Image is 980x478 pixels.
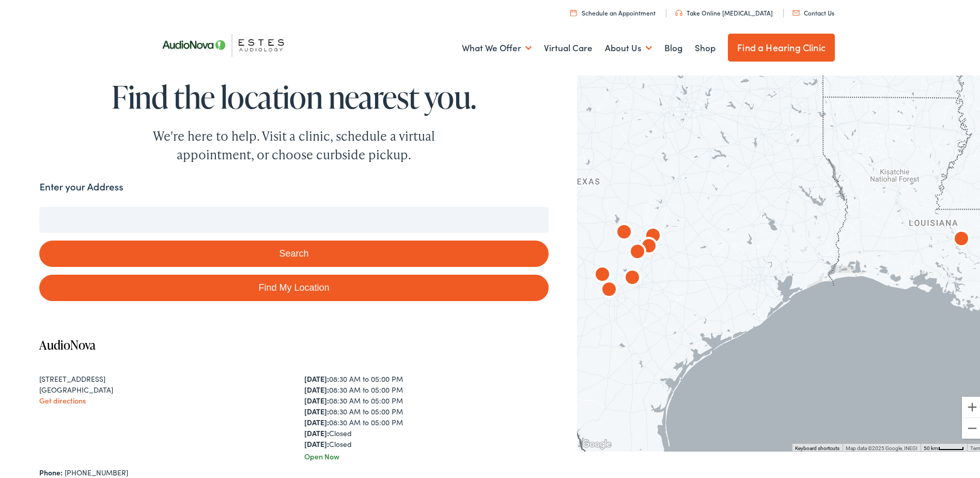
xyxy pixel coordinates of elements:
a: Find My Location [39,273,548,299]
strong: [DATE]: [304,371,329,382]
span: 50 km [924,443,938,449]
div: Open Now [304,449,549,460]
h1: Find the location nearest you. [39,78,548,112]
div: AudioNova [949,226,974,250]
span: Map data ©2025 Google, INEGI [846,443,917,449]
strong: [DATE]: [304,426,329,436]
div: AudioNova [597,276,621,301]
div: We're here to help. Visit a clinic, schedule a virtual appointment, or choose curbside pickup. [129,125,459,162]
strong: [DATE]: [304,393,329,404]
img: utility icon [570,7,577,14]
strong: Phone: [39,465,63,475]
a: [PHONE_NUMBER] [65,465,128,475]
input: Enter your address or zip code [39,205,548,231]
strong: [DATE]: [304,382,329,393]
img: Google [580,436,614,449]
a: Contact Us [792,6,834,15]
strong: [DATE]: [304,437,329,447]
div: 08:30 AM to 05:00 PM 08:30 AM to 05:00 PM 08:30 AM to 05:00 PM 08:30 AM to 05:00 PM 08:30 AM to 0... [304,371,549,447]
a: What We Offer [462,27,532,65]
a: Take Online [MEDICAL_DATA] [675,6,773,15]
div: AudioNova [612,219,636,244]
a: Blog [664,27,682,65]
a: Schedule an Appointment [570,6,656,15]
div: AudioNova [625,238,650,263]
a: AudioNova [39,334,96,351]
button: Map Scale: 50 km per 46 pixels [921,442,967,449]
a: Find a Hearing Clinic [728,32,835,59]
button: Keyboard shortcuts [795,443,839,450]
div: AudioNova [590,261,615,286]
a: Virtual Care [544,27,593,65]
strong: [DATE]: [304,404,329,414]
a: About Us [605,27,652,65]
a: Shop [695,27,715,65]
div: AudioNova [636,233,661,258]
button: Search [39,238,548,265]
img: utility icon [792,8,800,13]
div: AudioNova [620,264,645,289]
div: [GEOGRAPHIC_DATA] [39,382,284,393]
div: [STREET_ADDRESS] [39,371,284,382]
a: Get directions [39,393,86,404]
img: utility icon [675,8,682,14]
a: Open this area in Google Maps (opens a new window) [580,436,614,449]
div: AudioNova [641,222,665,247]
strong: [DATE]: [304,415,329,425]
label: Enter your Address [39,177,123,192]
